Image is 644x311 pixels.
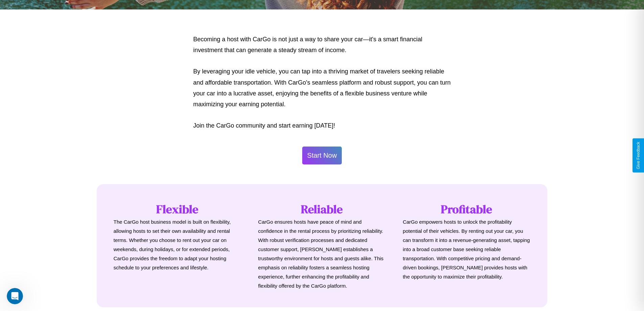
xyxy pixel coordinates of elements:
h1: Flexible [114,201,241,217]
p: Join the CarGo community and start earning [DATE]! [193,120,451,131]
h1: Profitable [403,201,530,217]
div: Give Feedback [636,142,641,169]
p: By leveraging your idle vehicle, you can tap into a thriving market of travelers seeking reliable... [193,66,451,110]
iframe: Intercom live chat [7,288,23,304]
p: CarGo ensures hosts have peace of mind and confidence in the rental process by prioritizing relia... [258,217,386,290]
h1: Reliable [258,201,386,217]
p: CarGo empowers hosts to unlock the profitability potential of their vehicles. By renting out your... [403,217,530,281]
p: Becoming a host with CarGo is not just a way to share your car—it's a smart financial investment ... [193,34,451,56]
button: Start Now [302,147,342,164]
p: The CarGo host business model is built on flexibility, allowing hosts to set their own availabili... [114,217,241,272]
